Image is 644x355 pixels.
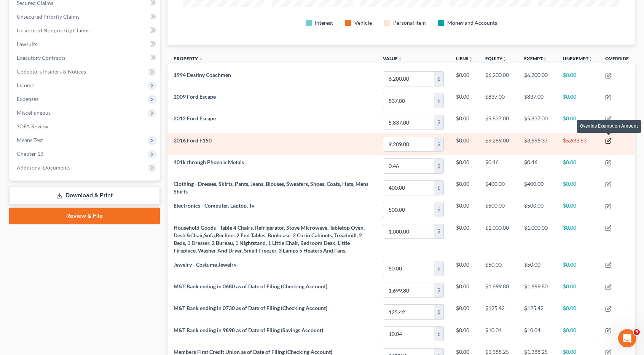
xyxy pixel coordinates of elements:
[174,115,216,122] span: 2012 Ford Escape
[17,41,37,47] span: Lawsuits
[599,51,635,68] th: Override
[174,305,327,311] span: M&T Bank ending in 0730 as of Date of Filing (Checking Account)
[174,261,236,268] span: Jewelry - Costume Jewelry
[479,257,518,279] td: $50.00
[479,199,518,221] td: $500.00
[199,57,203,61] i: expand_less
[11,120,160,133] a: SOFA Review
[450,155,479,177] td: $0.00
[479,301,518,323] td: $125.42
[450,323,479,345] td: $0.00
[479,323,518,345] td: $10.04
[479,112,518,133] td: $5,837.00
[383,181,434,195] input: 0.00
[434,115,443,130] div: $
[518,68,557,90] td: $6,200.00
[450,112,479,133] td: $0.00
[557,301,599,323] td: $0.00
[398,57,402,61] i: unfold_more
[174,349,332,355] span: Members First Credit Union as of Date of Filing (Checking Account)
[383,224,434,239] input: 0.00
[434,283,443,297] div: $
[557,221,599,257] td: $0.00
[383,159,434,173] input: 0.00
[557,177,599,198] td: $0.00
[11,37,160,51] a: Lawsuits
[354,19,372,27] div: Vehicle
[518,112,557,133] td: $5,837.00
[174,202,254,209] span: Electronics - Computer. Laptop, Tv
[450,221,479,257] td: $0.00
[518,221,557,257] td: $1,000.00
[434,159,443,173] div: $
[17,164,70,171] span: Additional Documents
[543,57,547,61] i: unfold_more
[383,93,434,108] input: 0.00
[17,137,43,143] span: Means Test
[485,56,507,61] a: Equityunfold_more
[174,159,244,165] span: 401k through Phoenix Metals
[434,305,443,319] div: $
[17,13,80,20] span: Unsecured Priority Claims
[315,19,333,27] div: Interest
[383,56,402,61] a: Valueunfold_more
[11,51,160,65] a: Executory Contracts
[456,56,473,61] a: Liensunfold_more
[9,208,160,224] a: Review & File
[557,155,599,177] td: $0.00
[383,115,434,130] input: 0.00
[9,187,160,205] a: Download & Print
[524,56,547,61] a: Exemptunfold_more
[434,181,443,195] div: $
[450,257,479,279] td: $0.00
[434,202,443,217] div: $
[383,305,434,319] input: 0.00
[450,279,479,301] td: $0.00
[557,279,599,301] td: $0.00
[479,279,518,301] td: $1,699.80
[434,261,443,276] div: $
[557,257,599,279] td: $0.00
[557,68,599,90] td: $0.00
[174,283,327,289] span: M&T Bank ending in 0680 as of Date of Filing (Checking Account)
[17,54,65,61] span: Executory Contracts
[17,150,43,157] span: Chapter 13
[518,257,557,279] td: $50.00
[383,283,434,297] input: 0.00
[450,68,479,90] td: $0.00
[479,133,518,155] td: $9,289.00
[434,93,443,108] div: $
[174,224,365,254] span: Household Goods - Table 4 Chairs, Refrigerator, Stove Microwave, Tabletop Oven, Desk &Chair,Sofa,...
[17,123,48,130] span: SOFA Review
[518,177,557,198] td: $400.00
[518,301,557,323] td: $125.42
[634,329,640,335] span: 3
[434,137,443,152] div: $
[469,57,473,61] i: unfold_more
[434,224,443,239] div: $
[479,68,518,90] td: $6,200.00
[588,57,593,61] i: unfold_more
[11,10,160,24] a: Unsecured Priority Claims
[17,96,38,102] span: Expenses
[383,327,434,341] input: 0.00
[174,327,323,333] span: M&T Bank ending in 9898 as of Date of Filing (Savings Account)
[434,72,443,86] div: $
[434,327,443,341] div: $
[502,57,507,61] i: unfold_more
[450,133,479,155] td: $0.00
[518,279,557,301] td: $1,699.80
[11,24,160,37] a: Unsecured Nonpriority Claims
[518,323,557,345] td: $10.04
[557,112,599,133] td: $0.00
[518,155,557,177] td: $0.46
[393,19,426,27] div: Personal Item
[450,90,479,112] td: $0.00
[479,90,518,112] td: $837.00
[557,199,599,221] td: $0.00
[450,301,479,323] td: $0.00
[479,177,518,198] td: $400.00
[383,72,434,86] input: 0.00
[618,329,636,347] iframe: Intercom live chat
[450,177,479,198] td: $0.00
